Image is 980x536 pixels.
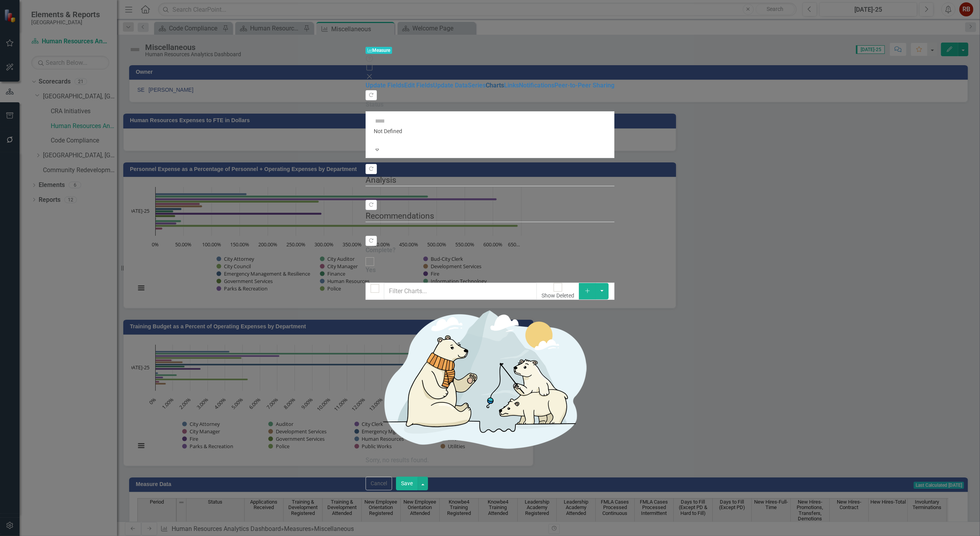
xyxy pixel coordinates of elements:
[374,127,606,135] div: Not Defined
[468,82,486,89] a: Series
[366,82,404,89] a: Update Fields
[366,174,614,186] legend: Analysis
[541,292,574,299] div: Show Deleted
[366,300,600,456] img: No results found
[554,82,614,89] a: Peer-to-Peer Sharing
[366,246,396,255] label: Complete?
[366,210,614,222] legend: Recommendations
[519,82,554,89] a: Notifications
[366,456,614,465] div: Sorry, no results found.
[404,82,433,89] a: Edit Fields
[366,100,383,109] label: Status
[433,82,468,89] a: Update Data
[504,82,519,89] a: Links
[486,82,504,89] a: Charts
[366,477,392,490] button: Cancel
[396,477,418,490] button: Save
[366,266,376,275] div: Yes
[366,47,392,54] span: Measure
[374,115,386,127] img: Not Defined
[384,283,537,300] input: Filter Charts...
